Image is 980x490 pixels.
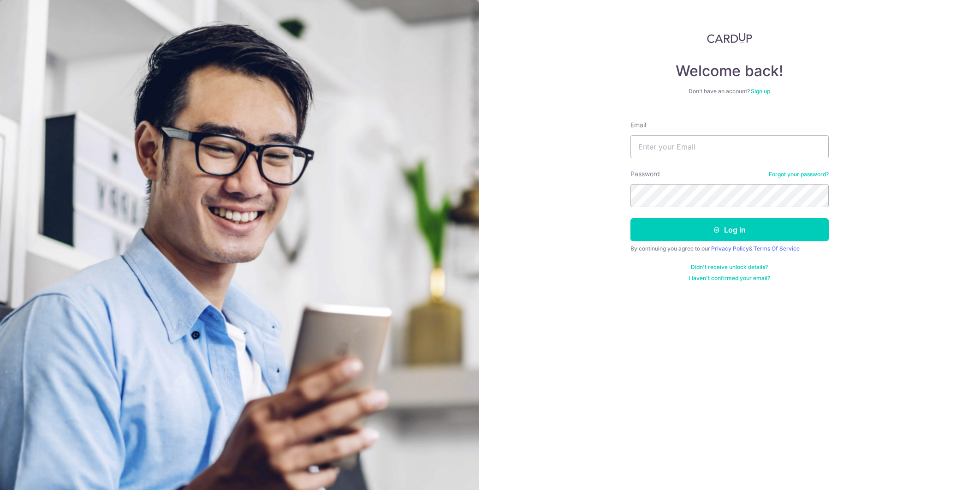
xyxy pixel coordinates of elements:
div: By continuing you agree to our & [630,245,829,252]
a: Didn't receive unlock details? [691,263,768,271]
input: Enter your Email [630,135,829,158]
label: Email [630,120,646,130]
a: Forgot your password? [769,171,829,178]
a: Haven't confirmed your email? [689,275,770,282]
h4: Welcome back! [630,62,829,80]
label: Password [630,169,660,179]
a: Privacy Policy [711,245,749,252]
a: Sign up [751,88,770,95]
button: Log in [630,218,829,241]
div: Don’t have an account? [630,88,829,95]
img: CardUp Logo [707,32,752,43]
a: Terms Of Service [754,245,800,252]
